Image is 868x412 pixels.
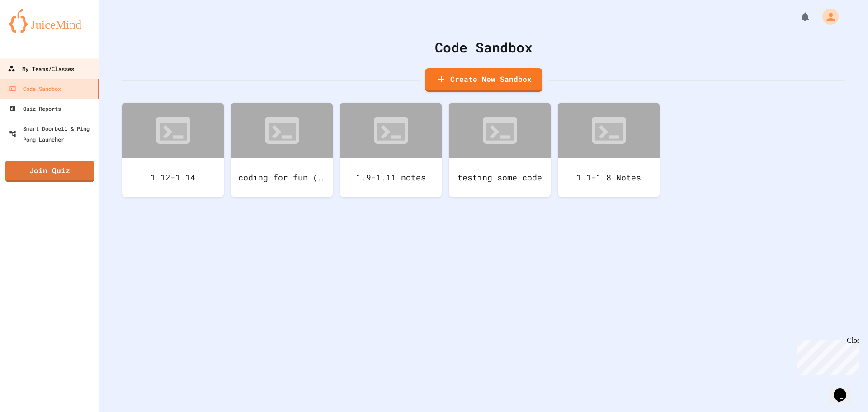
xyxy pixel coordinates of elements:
[8,63,74,75] div: My Teams/Classes
[122,158,224,197] div: 1.12-1.14
[340,158,442,197] div: 1.9-1.11 notes
[449,158,551,197] div: testing some code
[783,9,813,24] div: My Notifications
[340,103,442,197] a: 1.9-1.11 notes
[122,37,845,57] div: Code Sandbox
[793,336,859,375] iframe: chat widget
[231,103,333,197] a: coding for fun (because I'm insane)
[813,6,841,27] div: My Account
[122,103,224,197] a: 1.12-1.14
[449,103,551,197] a: testing some code
[9,9,90,33] img: logo-orange.svg
[9,123,96,145] div: Smart Doorbell & Ping Pong Launcher
[231,158,333,197] div: coding for fun (because I'm insane)
[9,83,61,94] div: Code Sandbox
[558,103,660,197] a: 1.1-1.8 Notes
[9,103,61,114] div: Quiz Reports
[5,161,94,182] a: Join Quiz
[425,68,542,92] a: Create New Sandbox
[4,4,62,57] div: Chat with us now!Close
[830,376,859,403] iframe: chat widget
[558,158,660,197] div: 1.1-1.8 Notes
